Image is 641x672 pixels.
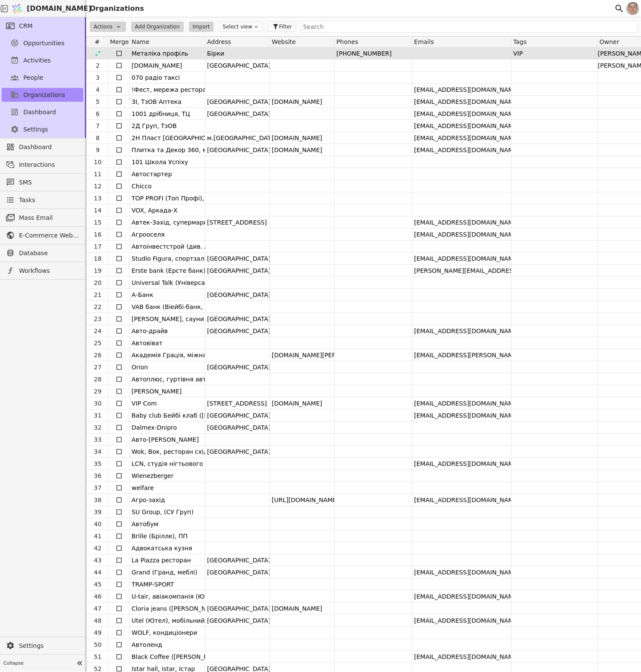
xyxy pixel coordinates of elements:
[132,506,205,518] div: SU Group, (СУ Груп)
[88,228,108,241] div: 16
[414,38,434,45] span: Emails
[132,349,205,361] div: Академія Грація, міжнародний центр корекції постави [PERSON_NAME]
[132,554,205,566] div: La Piazza ресторан
[132,325,205,337] div: Авто-драйв
[88,651,108,663] div: 51
[132,518,205,530] div: Автобум
[19,196,35,205] span: Tasks
[132,253,205,264] div: Studio Figura, спортзали
[189,22,214,32] button: Import
[90,22,126,32] button: Actions
[412,122,520,129] span: [EMAIL_ADDRESS][DOMAIN_NAME]
[412,617,520,624] span: [EMAIL_ADDRESS][DOMAIN_NAME]
[207,313,270,325] div: [GEOGRAPHIC_DATA], вул. [PERSON_NAME][STREET_ADDRESS]
[207,216,270,228] div: [STREET_ADDRESS]
[513,38,527,45] span: Tags
[272,144,334,156] div: [DOMAIN_NAME]
[412,134,520,141] span: [EMAIL_ADDRESS][DOMAIN_NAME]
[88,542,108,554] div: 42
[268,22,296,32] button: Filter
[132,397,205,409] div: VIP Com
[132,289,205,300] div: А-Банк
[19,266,79,275] span: Workflows
[132,458,205,469] div: LCN, студія нігтьового сервісу
[272,603,334,614] div: [DOMAIN_NAME]
[132,591,205,602] div: U-tair, авіакомпанія (ЮтЕйр) Українська хендлінгова компанія
[207,446,270,457] div: [GEOGRAPHIC_DATA], [STREET_ADDRESS]
[132,651,205,663] div: Black Coffee ([PERSON_NAME])
[88,422,108,434] div: 32
[412,147,520,153] span: [EMAIL_ADDRESS][DOMAIN_NAME]
[88,313,108,325] div: 23
[132,530,205,542] div: Brille (Брілле), ПП
[88,349,108,361] div: 26
[272,494,334,506] div: [URL][DOMAIN_NAME]
[132,180,205,192] div: Chicco
[88,241,108,253] div: 17
[2,36,83,50] a: Opportunities
[88,409,108,422] div: 31
[19,249,79,258] span: Database
[132,566,205,578] div: Grand (Гранд, меблі)
[207,615,270,626] div: [GEOGRAPHIC_DATA], [PERSON_NAME], 43
[88,108,108,120] div: 6
[412,400,520,407] span: [EMAIL_ADDRESS][DOMAIN_NAME]
[88,156,108,168] div: 10
[2,175,83,189] a: SMS
[412,231,520,238] span: [EMAIL_ADDRESS][DOMAIN_NAME]
[88,84,108,96] div: 4
[86,3,144,14] h2: Organizations
[132,422,205,433] div: Dalmex-Dnipro
[23,91,65,100] span: Organizations
[88,578,108,591] div: 45
[88,554,108,566] div: 43
[88,482,108,494] div: 37
[88,289,108,301] div: 21
[88,603,108,615] div: 47
[132,615,205,626] div: Utel (Ютел), мобільний зв'язок
[132,409,205,421] div: Baby club Бейбі клаб ([PERSON_NAME]), ФОП П'єц
[88,120,108,132] div: 7
[132,47,205,59] div: Металіка профіль
[412,460,520,467] span: [EMAIL_ADDRESS][DOMAIN_NAME]
[412,255,520,262] span: [EMAIL_ADDRESS][DOMAIN_NAME]
[412,98,520,105] span: [EMAIL_ADDRESS][DOMAIN_NAME]
[88,627,108,639] div: 49
[132,204,205,216] div: VOX, Аркада-Х
[512,47,597,59] div: VIP
[131,22,184,32] button: Add Organization
[412,267,570,274] span: [PERSON_NAME][EMAIL_ADDRESS][DOMAIN_NAME]
[2,211,83,225] a: Mass Email
[132,434,205,445] div: Авто-[PERSON_NAME]
[88,253,108,265] div: 18
[412,412,627,419] span: [EMAIL_ADDRESS][DOMAIN_NAME] [EMAIL_ADDRESS][DOMAIN_NAME]
[88,301,108,313] div: 22
[2,193,83,207] a: Tasks
[19,641,79,650] span: Settings
[19,22,33,31] span: CRM
[412,497,520,503] span: [EMAIL_ADDRESS][DOMAIN_NAME]
[132,361,205,373] div: Orion
[88,530,108,542] div: 41
[2,105,83,119] a: Dashboard
[2,264,83,278] a: Workflows
[207,38,231,45] span: Address
[110,38,129,45] span: Merge
[19,160,79,169] span: Interactions
[132,313,205,325] div: [PERSON_NAME], сауни
[132,59,205,71] div: [DOMAIN_NAME]
[88,518,108,530] div: 40
[132,228,205,240] div: Агрооселя
[132,132,205,144] div: 2Н Пласт [GEOGRAPHIC_DATA]
[2,122,83,136] a: Settings
[19,213,79,222] span: Mass Email
[88,96,108,108] div: 5
[88,192,108,204] div: 13
[132,241,205,252] div: Автоінвестстрой (див. АІС)
[207,253,270,264] div: [GEOGRAPHIC_DATA], вул. [PERSON_NAME][STREET_ADDRESS]
[132,216,205,228] div: Автек-Захід, супермаркет вантажної автотехніки
[132,72,205,83] div: 070 радіо таксі
[88,180,108,192] div: 12
[23,39,65,48] span: Opportunities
